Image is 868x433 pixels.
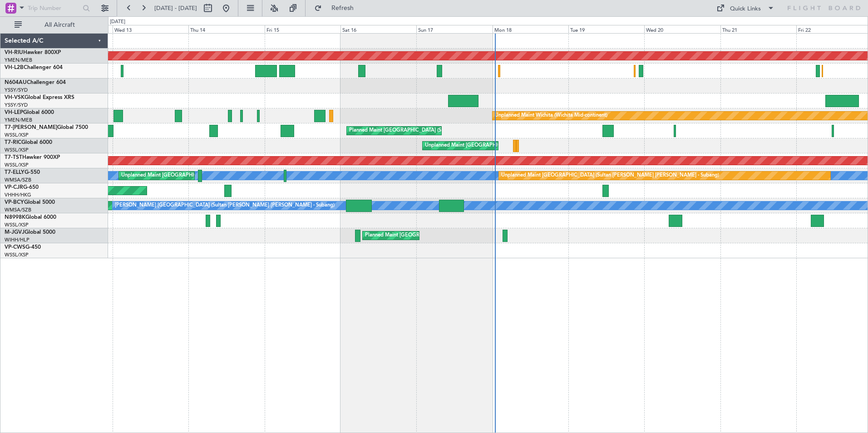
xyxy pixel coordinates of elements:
[5,50,23,55] span: VH-RIU
[416,25,492,33] div: Sun 17
[5,125,88,130] a: T7-[PERSON_NAME]Global 7500
[5,65,24,70] span: VH-L2B
[324,5,362,11] span: Refresh
[5,192,31,198] a: VHHH/HKG
[121,169,339,182] div: Unplanned Maint [GEOGRAPHIC_DATA] (Sultan [PERSON_NAME] [PERSON_NAME] - Subang)
[5,221,29,228] a: WSSL/XSP
[5,207,31,213] a: WMSA/SZB
[28,1,80,15] input: Trip Number
[5,87,28,93] a: YSSY/SYD
[644,25,720,33] div: Wed 20
[5,230,55,235] a: M-JGVJGlobal 5000
[154,4,197,12] span: [DATE] - [DATE]
[188,25,264,33] div: Thu 14
[501,169,719,182] div: Unplanned Maint [GEOGRAPHIC_DATA] (Sultan [PERSON_NAME] [PERSON_NAME] - Subang)
[5,110,54,115] a: VH-LEPGlobal 6000
[5,230,25,235] span: M-JGVJ
[5,147,29,153] a: WSSL/XSP
[5,80,27,85] span: N604AU
[310,1,365,15] button: Refresh
[115,199,335,212] div: [PERSON_NAME] [GEOGRAPHIC_DATA] (Sultan [PERSON_NAME] [PERSON_NAME] - Subang)
[5,200,24,205] span: VP-BCY
[712,1,779,15] button: Quick Links
[5,236,30,243] a: WIHH/HLP
[110,18,125,26] div: [DATE]
[5,110,23,115] span: VH-LEP
[5,177,31,183] a: WMSA/SZB
[5,50,61,55] a: VH-RIUHawker 800XP
[5,185,23,190] span: VP-CJR
[5,155,22,160] span: T7-TST
[720,25,796,33] div: Thu 21
[5,117,32,123] a: YMEN/MEB
[5,170,25,175] span: T7-ELLY
[5,215,25,220] span: N8998K
[5,215,56,220] a: N8998KGlobal 6000
[425,139,538,153] div: Unplanned Maint [GEOGRAPHIC_DATA] (Seletar)
[5,245,25,250] span: VP-CWS
[349,124,456,138] div: Planned Maint [GEOGRAPHIC_DATA] (Seletar)
[568,25,644,33] div: Tue 19
[5,125,57,130] span: T7-[PERSON_NAME]
[495,109,607,123] div: Unplanned Maint Wichita (Wichita Mid-continent)
[5,80,66,85] a: N604AUChallenger 604
[5,170,40,175] a: T7-ELLYG-550
[5,162,29,168] a: WSSL/XSP
[10,18,99,32] button: All Aircraft
[265,25,340,33] div: Fri 15
[365,229,472,242] div: Planned Maint [GEOGRAPHIC_DATA] (Seletar)
[493,25,568,33] div: Mon 18
[730,5,761,14] div: Quick Links
[5,185,39,190] a: VP-CJRG-650
[340,25,416,33] div: Sat 16
[5,251,29,258] a: WSSL/XSP
[5,57,32,64] a: YMEN/MEB
[5,102,28,108] a: YSSY/SYD
[5,200,55,205] a: VP-BCYGlobal 5000
[5,132,29,138] a: WSSL/XSP
[5,95,25,100] span: VH-VSK
[5,65,63,70] a: VH-L2BChallenger 604
[113,25,188,33] div: Wed 13
[5,245,41,250] a: VP-CWSG-450
[5,155,60,160] a: T7-TSTHawker 900XP
[5,140,21,145] span: T7-RIC
[5,95,74,100] a: VH-VSKGlobal Express XRS
[5,140,52,145] a: T7-RICGlobal 6000
[24,22,96,28] span: All Aircraft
